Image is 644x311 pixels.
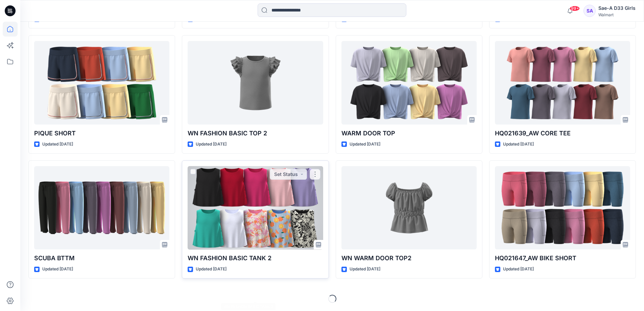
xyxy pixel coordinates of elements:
p: Updated [DATE] [196,266,226,273]
a: PIQUE SHORT [34,41,169,125]
div: Sae-A D33 Girls [598,4,636,12]
a: WARM DOOR TOP [341,41,477,125]
p: Updated [DATE] [503,141,534,148]
p: Updated [DATE] [42,266,73,273]
p: Updated [DATE] [42,141,73,148]
p: SCUBA BTTM [34,253,169,263]
p: PIQUE SHORT [34,129,169,138]
span: 99+ [570,6,580,11]
p: WN FASHION BASIC TANK 2 [188,253,323,263]
p: Updated [DATE] [350,266,380,273]
a: WN FASHION BASIC TANK 2 [188,166,323,250]
a: SCUBA BTTM [34,166,169,250]
p: WN WARM DOOR TOP2 [341,253,477,263]
p: Updated [DATE] [350,141,380,148]
a: HQ021639_AW CORE TEE [495,41,630,125]
p: Updated [DATE] [503,266,534,273]
a: WN WARM DOOR TOP2 [341,166,477,250]
p: Updated [DATE] [196,141,226,148]
a: HQ021647_AW BIKE SHORT [495,166,630,250]
p: HQ021647_AW BIKE SHORT [495,253,630,263]
div: SA [583,5,596,17]
p: WARM DOOR TOP [341,129,477,138]
a: WN FASHION BASIC TOP 2 [188,41,323,125]
div: Walmart [598,12,636,17]
p: HQ021639_AW CORE TEE [495,129,630,138]
p: WN FASHION BASIC TOP 2 [188,129,323,138]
